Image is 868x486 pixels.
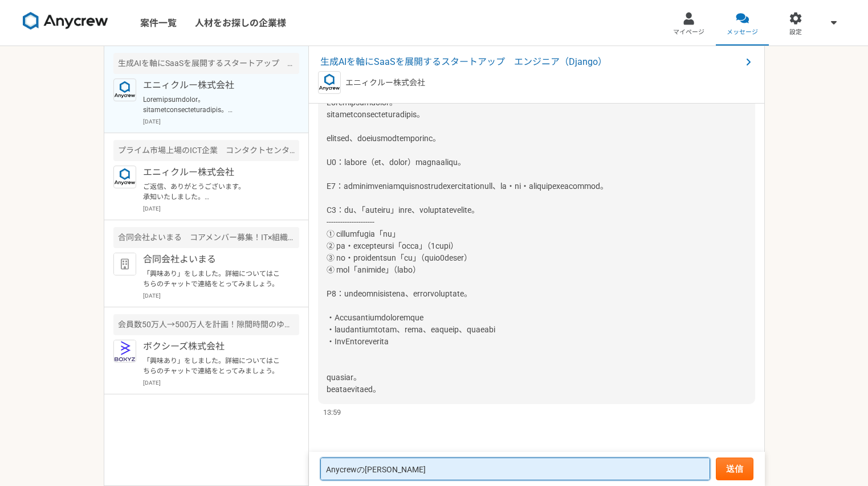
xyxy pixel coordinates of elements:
img: logo_text_blue_01.png [113,79,136,101]
p: エニィクルー株式会社 [143,79,284,92]
p: [DATE] [143,204,299,213]
img: 8DqYSo04kwAAAAASUVORK5CYII= [23,12,108,30]
span: 生成AIを軸にSaaSを展開するスタートアップ エンジニア（Django） [320,55,741,69]
div: 会員数50万人→500万人を計画！隙間時間のゆっくり稼働！[GEOGRAPHIC_DATA]を募集！ [113,314,299,335]
p: [DATE] [143,117,299,126]
p: エニィクルー株式会社 [143,166,284,179]
div: 生成AIを軸にSaaSを展開するスタートアップ エンジニア（Django） [113,53,299,74]
img: logo_text_blue_01.png [113,166,136,188]
p: ボクシーズ株式会社 [143,340,284,353]
textarea: Anycrewの[PERSON_NAME] [320,458,710,480]
div: 合同会社よいまる コアメンバー募集！IT×組織改善×PMO [113,227,299,248]
p: 合同会社よいまる [143,253,284,266]
p: ご返信、ありがとうございます。 承知いたしました。 それでは別件等でご相談させていただければと思いますので、よろしくお願いいたします。 [143,182,284,202]
span: 設定 [789,28,802,37]
span: Loremipsumdolor。 sitametconsecteturadipis。 elitsed、doeiusmodtemporinc。 U0：labore（et、dolor）magnaal... [327,98,608,394]
p: 「興味あり」をしました。詳細についてはこちらのチャットで連絡をとってみましょう。 [143,356,284,376]
img: logo_t_p__Small_.jpg [113,340,136,363]
span: マイページ [673,28,704,37]
span: 13:59 [323,407,341,418]
img: default_org_logo-42cde973f59100197ec2c8e796e4974ac8490bb5b08a0eb061ff975e4574aa76.png [113,253,136,275]
button: 送信 [716,458,753,480]
span: メッセージ [727,28,758,37]
img: logo_text_blue_01.png [318,71,341,94]
p: [DATE] [143,291,299,300]
p: [DATE] [143,378,299,387]
p: 「興味あり」をしました。詳細についてはこちらのチャットで連絡をとってみましょう。 [143,269,284,289]
p: Loremipsumdolor。 sitametconsecteturadipis。 elitsed、doeiusmodtemporinc。 U0：labore（et、dolor）magnaal... [143,94,284,115]
div: プライム市場上場のICT企業 コンタクトセンター領域のネットワークエンジニア [113,140,299,161]
p: エニィクルー株式会社 [345,77,425,89]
